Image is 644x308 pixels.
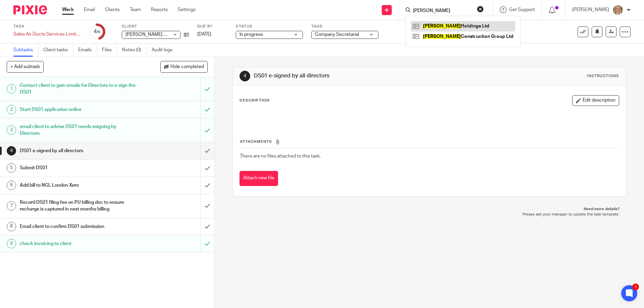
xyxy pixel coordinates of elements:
h1: DS01 e-signed by all directors [20,146,136,156]
label: Tags [311,24,378,29]
a: Notes (0) [122,44,147,57]
div: 4 [94,28,100,36]
h1: email client to advise DS01 needs esigning by Directors [20,122,136,139]
p: Description [239,98,269,103]
a: Audit logs [152,44,177,57]
img: Pixie [13,5,47,14]
span: [PERSON_NAME] Limited [125,32,179,37]
a: Clients [105,6,120,13]
p: Need more details? [239,206,619,212]
span: In progress [239,32,263,37]
label: Status [236,24,303,29]
div: Instructions [587,73,619,79]
div: 4 [239,71,250,81]
a: Emails [78,44,97,57]
span: Get Support [509,7,535,12]
button: + Add subtask [7,61,44,72]
span: There are no files attached to this task. [240,154,321,159]
a: Files [102,44,117,57]
h1: Contact client to gain emails for Directors to e-sign the DS01 [20,80,136,98]
label: Client [122,24,189,29]
button: Clear [477,6,484,12]
div: 4 [7,146,16,156]
div: 7 [7,201,16,210]
a: Team [130,6,141,13]
button: Hide completed [160,61,208,72]
div: Sales Air Ducts Services Limited/6528089 - DS01 application for PU [13,31,80,38]
span: [DATE] [197,32,211,37]
h1: DS01 e-signed by all directors [254,72,444,79]
a: Client tasks [43,44,73,57]
a: Reports [151,6,168,13]
button: Edit description [572,95,619,106]
div: 3 [7,125,16,135]
div: 9 [7,239,16,248]
span: Attachments [240,140,272,143]
div: 8 [7,222,16,231]
span: Hide completed [170,64,204,70]
label: Task [13,24,80,29]
div: 3 [632,284,639,290]
a: Settings [178,6,196,13]
h1: Email client to confirm DS01 submission [20,222,136,232]
div: 5 [7,163,16,173]
p: [PERSON_NAME] [572,6,609,13]
button: Attach new file [239,171,278,186]
h1: check invoicing to client [20,239,136,249]
h1: Start DS01 application online [20,105,136,115]
div: 2 [7,105,16,114]
input: Search [412,8,473,14]
label: Due by [197,24,227,29]
h1: Record DS01 filing fee on PU billing doc to ensure recharge is captured in next months billing [20,197,136,214]
small: /9 [97,30,100,34]
p: Please ask your manager to update the task template. [239,212,619,217]
h1: Add bill to NGL London Xero [20,180,136,190]
a: Email [84,6,95,13]
h1: Submit DS01 [20,163,136,173]
a: Subtasks [13,44,38,57]
span: Company Secretarial [315,32,359,37]
div: 1 [7,84,16,94]
a: Work [62,6,74,13]
div: 6 [7,181,16,190]
img: JW%20photo.JPG [612,5,623,15]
